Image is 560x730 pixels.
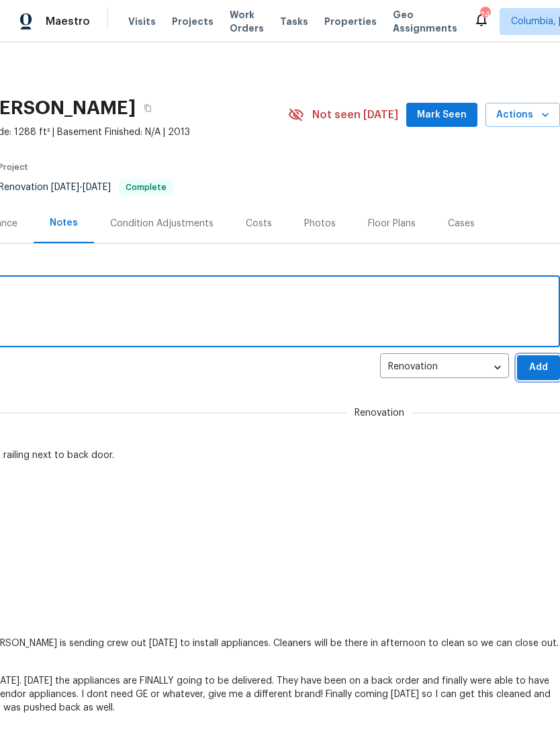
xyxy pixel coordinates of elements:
span: Actions [496,107,549,124]
span: Complete [120,183,172,191]
span: Work Orders [230,8,264,35]
span: Projects [172,15,214,28]
div: Cases [448,217,475,230]
span: Add [528,359,549,376]
span: [DATE] [51,183,79,192]
button: Actions [485,103,560,128]
div: 24 [480,8,489,21]
div: Notes [50,216,78,230]
span: - [51,183,111,192]
span: Renovation [346,406,412,420]
span: Mark Seen [417,107,467,124]
button: Copy Address [136,96,160,120]
button: Add [517,355,560,380]
span: Visits [128,15,156,28]
span: Not seen [DATE] [312,108,398,122]
span: Tasks [280,17,308,26]
span: [DATE] [83,183,111,192]
div: Renovation [380,351,509,384]
div: Photos [304,217,336,230]
div: Floor Plans [368,217,416,230]
span: Properties [324,15,377,28]
span: Geo Assignments [393,8,457,35]
div: Costs [246,217,272,230]
div: Condition Adjustments [110,217,214,230]
span: Maestro [46,15,90,28]
button: Mark Seen [406,103,477,128]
